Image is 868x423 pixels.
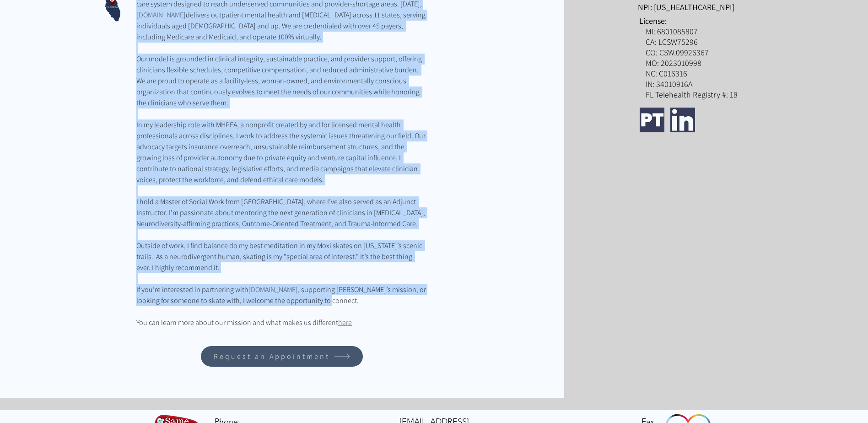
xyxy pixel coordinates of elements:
span: License: [639,16,667,26]
span: In my leadership role with MHPEA, a nonprofit created by and for licensed mental health professio... [136,120,427,184]
img: LinkedIn Link [670,108,695,132]
span: Request an Appointment [214,352,330,361]
span: You can learn more about our mission and what makes us different [136,318,338,327]
img: Psychology Today Profile Link [640,108,664,132]
span: Our model is grounded in clinical integrity, sustainable practice, and provider support, offering... [136,54,423,108]
a: [DOMAIN_NAME] [136,10,186,20]
span: NPI: [US_HEALTHCARE_NPI] [638,2,734,12]
img: Facebook Link [701,108,726,132]
span: If you’re interested in partnering with [136,285,248,294]
span: delivers outpatient mental health and [MEDICAL_DATA] across 11 states, serving individuals aged [... [136,10,427,42]
a: Request an Appointment [201,346,363,367]
a: [DOMAIN_NAME] [248,285,298,294]
span: I hold a Master of Social Work from [GEOGRAPHIC_DATA], where I’ve also served as an Adjunct Instr... [136,197,426,228]
a: here [338,318,352,327]
span: Outside of work, I find balance do my best meditation in my Moxi skates on [US_STATE]’s scenic tr... [136,241,424,272]
p: MI: 6801085807 CA: LCSW75296 CO: CSW.09926367 MO: 2023010998 NC: C016316 IN: 34010916A FL Telehea... [646,26,793,100]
